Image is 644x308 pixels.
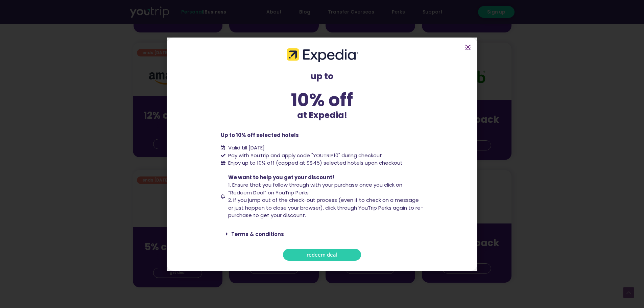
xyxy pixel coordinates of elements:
[226,152,382,160] span: Pay with YouTrip and apply code "YOUTRIP10" during checkout
[221,109,424,122] p: at Expedia!
[226,159,403,167] span: Enjoy up to 10% off (capped at S$45) selected hotels upon checkout
[283,249,361,261] a: redeem deal
[221,91,424,109] div: 10% off
[228,174,334,181] span: We want to help you get your discount!
[221,226,424,242] div: Terms & conditions
[307,252,337,257] span: redeem deal
[228,181,402,196] span: 1. Ensure that you follow through with your purchase once you click on “Redeem Deal” on YouTrip P...
[466,44,471,49] a: Close
[221,132,424,139] p: Up to 10% off selected hotels
[228,196,423,219] span: 2. If you jump out of the check-out process (even if to check on a message or just happen to clos...
[221,70,424,83] p: up to
[228,144,265,151] span: Valid till [DATE]
[231,231,284,238] a: Terms & conditions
